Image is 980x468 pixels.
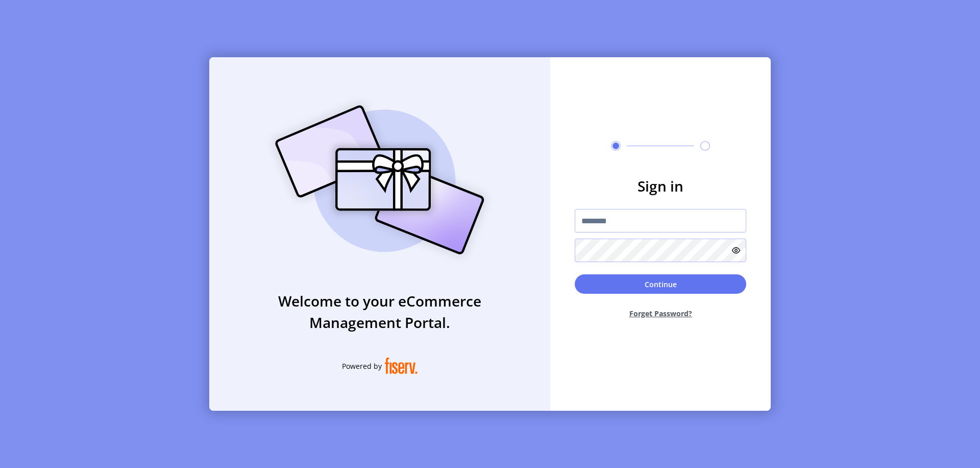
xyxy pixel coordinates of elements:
[575,175,746,197] h3: Sign in
[575,274,746,294] button: Continue
[575,300,746,327] button: Forget Password?
[260,94,500,266] img: card_Illustration.svg
[342,361,382,371] span: Powered by
[209,290,550,333] h3: Welcome to your eCommerce Management Portal.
